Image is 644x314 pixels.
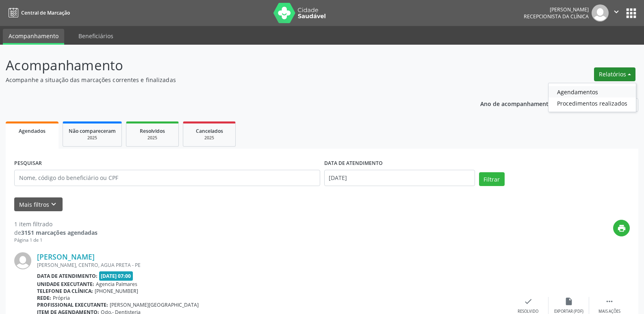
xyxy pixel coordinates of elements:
div: 2025 [69,135,116,141]
button: Mais filtroskeyboard_arrow_down [14,197,63,212]
span: Agencia Palmares [96,281,137,288]
div: Página 1 de 1 [14,237,98,244]
i: insert_drive_file [564,297,573,306]
span: Central de Marcação [21,9,70,16]
img: img [14,252,31,269]
strong: 3151 marcações agendadas [21,229,98,236]
span: [PERSON_NAME][GEOGRAPHIC_DATA] [110,301,199,308]
button: Filtrar [479,172,505,186]
span: Resolvidos [140,128,165,134]
b: Data de atendimento: [37,273,98,279]
label: PESQUISAR [14,157,42,170]
span: Recepcionista da clínica [524,13,589,20]
button: print [613,220,630,236]
span: [PHONE_NUMBER] [95,288,138,295]
a: Central de Marcação [6,6,70,19]
span: Agendados [19,128,46,134]
span: Própria [53,295,70,301]
i:  [612,7,621,16]
button: apps [624,6,638,20]
a: Procedimentos realizados [549,97,636,109]
div: 1 item filtrado [14,220,98,228]
p: Acompanhamento [6,55,449,76]
a: Acompanhamento [3,29,64,45]
div: 2025 [189,135,230,141]
b: Rede: [37,295,51,301]
b: Telefone da clínica: [37,288,93,295]
button: Relatórios [594,67,635,81]
input: Nome, código do beneficiário ou CPF [14,170,320,186]
p: Ano de acompanhamento [480,98,552,108]
a: [PERSON_NAME] [37,252,95,261]
span: Cancelados [196,128,223,134]
span: Não compareceram [69,128,116,134]
img: img [592,4,609,22]
i: check [524,297,533,306]
input: Selecione um intervalo [324,170,475,186]
a: Beneficiários [73,29,119,43]
b: Profissional executante: [37,301,108,308]
div: [PERSON_NAME], CENTRO, AGUA PRETA - PE [37,262,508,269]
span: [DATE] 07:00 [99,271,133,281]
b: Unidade executante: [37,281,94,288]
label: DATA DE ATENDIMENTO [324,157,383,170]
a: Agendamentos [549,86,636,97]
button:  [609,4,624,22]
i: print [617,224,626,233]
div: [PERSON_NAME] [524,6,589,13]
i:  [605,297,614,306]
ul: Relatórios [548,83,636,112]
i: keyboard_arrow_down [49,200,58,209]
div: 2025 [132,135,173,141]
div: de [14,228,98,237]
p: Acompanhe a situação das marcações correntes e finalizadas [6,76,449,84]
